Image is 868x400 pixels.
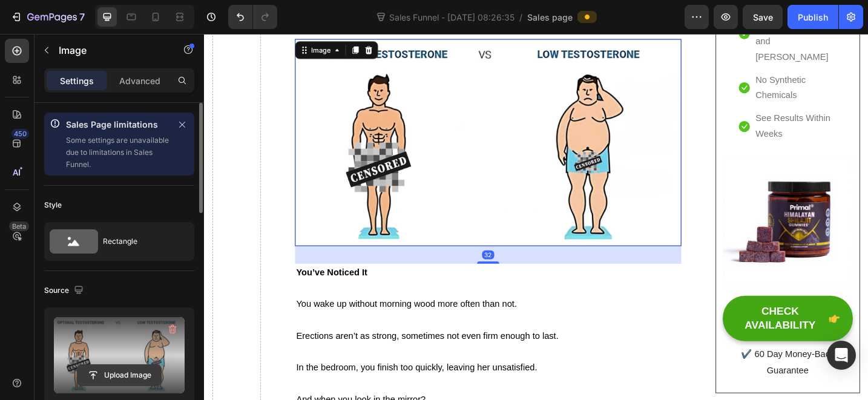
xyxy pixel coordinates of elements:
p: Settings [60,74,94,87]
button: Publish [787,5,838,29]
p: Advanced [119,74,160,87]
div: Style [44,200,62,211]
span: You wake up without morning wood more often than not. [100,290,342,300]
span: / [519,11,522,24]
span: Sales page [527,11,573,24]
div: Open Intercom Messenger [827,341,856,370]
button: Save [743,5,783,29]
p: See Results Within Weeks [603,84,690,119]
p: No Synthetic Chemicals [603,42,690,77]
iframe: Design area [204,34,868,400]
p: Sales Page limitations [66,117,170,132]
div: Publish [798,11,828,24]
button: Upload Image [77,364,162,386]
p: 7 [79,10,85,24]
button: 7 [5,5,90,29]
div: Undo/Redo [228,5,277,29]
p: ✔️ 60 Day Money-Back Guarantee [568,342,709,377]
a: CHECK AVAILABILITY [567,286,710,335]
span: Erections aren’t as strong, sometimes not even firm enough to last. [100,325,387,335]
div: 450 [12,129,29,139]
div: CHECK AVAILABILITY [582,296,679,326]
span: In the bedroom, you finish too quickly, leaving her unsatisfied. [100,359,364,370]
div: Rectangle [103,228,177,255]
div: Beta [9,221,29,231]
span: Sales Funnel - [DATE] 08:26:35 [387,11,517,24]
div: Source [44,283,86,299]
img: Alt Image [567,134,710,277]
p: Some settings are unavailable due to limitations in Sales Funnel. [66,134,170,171]
p: Image [59,43,162,57]
strong: You’ve Noticed It [100,255,179,266]
div: 32 [304,237,317,246]
span: Save [753,12,773,22]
